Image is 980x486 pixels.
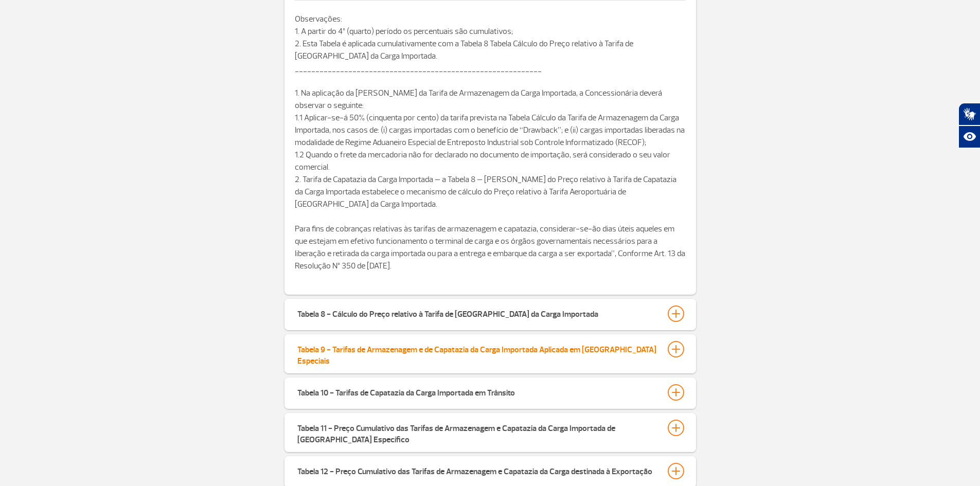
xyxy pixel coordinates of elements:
[958,103,980,125] button: Abrir tradutor de língua de sinais.
[297,462,684,480] button: Tabela 12 - Preço Cumulativo das Tarifas de Armazenagem e Capatazia da Carga destinada à Exportação
[297,305,684,322] button: Tabela 8 - Cálculo do Preço relativo à Tarifa de [GEOGRAPHIC_DATA] da Carga Importada
[295,87,686,223] p: 1. Na aplicação da [PERSON_NAME] da Tarifa de Armazenagem da Carga Importada, a Concessionária de...
[958,103,980,148] div: Plugin de acessibilidade da Hand Talk.
[295,62,686,87] p: ____________________________________________________________
[297,305,598,320] div: Tabela 8 - Cálculo do Preço relativo à Tarifa de [GEOGRAPHIC_DATA] da Carga Importada
[297,384,515,399] div: Tabela 10 - Tarifas de Capatazia da Carga Importada em Trânsito
[297,420,657,445] div: Tabela 11 - Preço Cumulativo das Tarifas de Armazenagem e Capatazia da Carga Importada de [GEOGRA...
[297,419,684,446] button: Tabela 11 - Preço Cumulativo das Tarifas de Armazenagem e Capatazia da Carga Importada de [GEOGRA...
[297,341,657,367] div: Tabela 9 - Tarifas de Armazenagem e de Capatazia da Carga Importada Aplicada em [GEOGRAPHIC_DATA]...
[297,384,684,401] button: Tabela 10 - Tarifas de Capatazia da Carga Importada em Trânsito
[295,13,686,62] p: Observações: 1. A partir do 4º (quarto) período os percentuais são cumulativos; 2. Esta Tabela é ...
[297,463,652,477] div: Tabela 12 - Preço Cumulativo das Tarifas de Armazenagem e Capatazia da Carga destinada à Exportação
[958,125,980,148] button: Abrir recursos assistivos.
[297,340,684,367] button: Tabela 9 - Tarifas de Armazenagem e de Capatazia da Carga Importada Aplicada em [GEOGRAPHIC_DATA]...
[295,223,686,284] p: Para fins de cobranças relativas às tarifas de armazenagem e capatazia, considerar-se-ão dias úte...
